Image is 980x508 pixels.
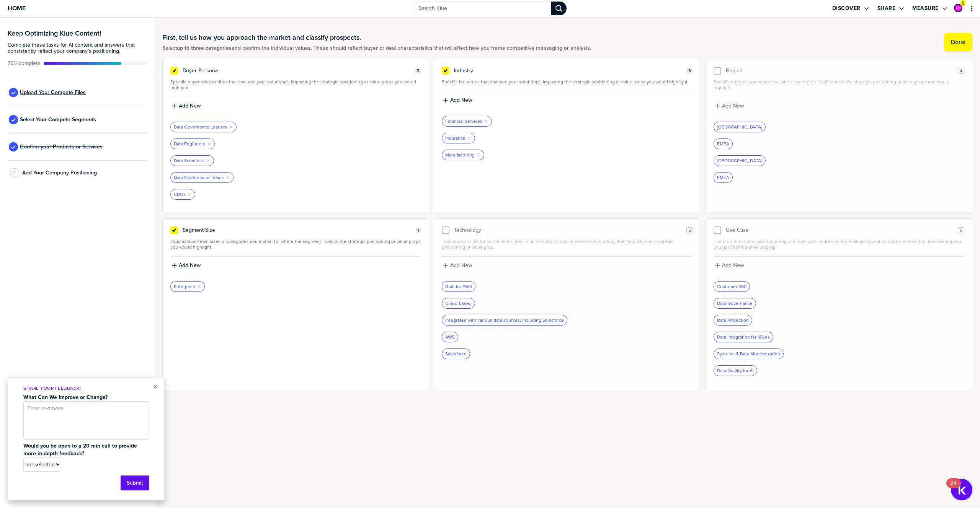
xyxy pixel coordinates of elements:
[950,483,957,493] div: 24
[951,38,965,46] label: Done
[177,44,232,52] strong: up to three categories
[20,90,86,96] span: Upload Your Compete Files
[179,262,201,269] label: Add New
[960,228,962,233] span: 6
[954,4,962,12] div: Anja Duričić
[23,442,139,458] strong: Would you be open to a 20 min call to provide more in-depth feedback?
[442,79,693,85] span: Specific industries that evaluate your solution(s), impacting the strategic positioning or value ...
[484,119,488,124] button: Remove Tag
[20,117,96,123] span: Select Your Compete Segments
[418,228,419,233] span: 1
[450,97,472,104] label: Add New
[450,262,472,269] label: Add New
[714,239,964,250] span: The problem or use case customers are looking to address when evaluating your solutions, where th...
[832,5,861,12] label: Discover
[551,2,567,15] div: Search Klue
[955,5,962,11] img: 6f25118f5f5169d5aa90e026064f7bec-sml.png
[170,79,421,91] span: Specific buyer roles or titles that evaluate your solution(s), impacting the strategic positionin...
[197,284,201,289] button: Remove Tag
[688,228,691,233] span: 5
[467,136,472,140] button: Remove Tag
[153,382,158,391] button: Close
[960,68,962,74] span: 4
[225,175,230,180] button: Remove Tag
[726,227,749,233] span: Use Case
[121,475,149,490] button: Submit
[912,5,939,12] label: Measure
[8,30,147,37] h3: Keep Optimizing Klue Content!
[8,60,41,67] span: Active
[714,79,964,91] span: Specific region(s) you market to, where the region itself impacts the strategic positioning or va...
[22,170,97,176] span: Add Your Company Positioning
[951,479,972,500] button: Open Resource Center, 24 new notifications
[23,385,149,392] p: Share Your Feedback!
[962,0,964,6] span: 5
[413,2,551,15] input: Search Klue
[183,227,215,233] span: Segment/Size
[187,192,192,197] button: Remove Tag
[726,68,743,74] span: Region
[953,3,963,13] a: Edit Profile
[229,125,233,129] button: Remove Tag
[722,103,744,109] label: Add New
[8,42,147,54] span: Complete these tasks for AI content and answers that consistently reflect your company’s position...
[170,239,421,250] span: Organization/team sizes or categories you market to, where the segment impacts the strategic posi...
[162,33,591,42] h1: First, tell us how you approach the market and classify prospects.
[13,170,16,176] span: 4
[454,68,473,74] span: Industry
[688,68,691,74] span: 3
[183,68,218,74] span: Buyer Persona
[722,262,744,269] label: Add New
[20,144,103,150] span: Confirm your Products or Services
[416,68,419,74] span: 5
[442,239,693,250] span: Tech stacks or platforms the client uses, or is planning to use, where the technology itself impa...
[162,45,591,51] span: Select and confirm the individual values. These should reflect buyer or deal characteristics that...
[8,5,26,11] span: Home
[877,5,896,12] label: Share
[476,153,481,157] button: Remove Tag
[23,393,108,401] strong: What Can We Improve or Change?
[454,227,481,233] span: Technology
[207,142,211,146] button: Remove Tag
[206,158,211,163] button: Remove Tag
[179,103,201,109] label: Add New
